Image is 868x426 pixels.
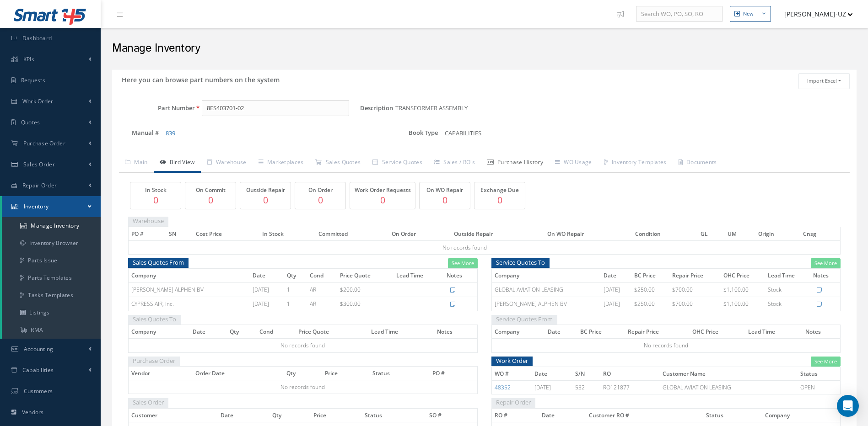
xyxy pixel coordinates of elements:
td: [DATE] [250,282,284,297]
a: Main [119,154,154,173]
th: Date [218,408,270,422]
div: New [743,10,754,18]
td: $1,100.00 [721,282,765,297]
button: Import Excel [798,73,850,89]
p: 0 [477,193,523,207]
span: TRANSFORMER ASSEMBLY [395,100,471,117]
th: Outside Repair [451,227,544,240]
th: Company [491,269,601,282]
th: UM [725,227,755,240]
span: Service Quotes To [491,257,550,268]
th: WO # [491,367,532,381]
td: 1 [284,282,307,297]
td: No records found [129,380,478,394]
span: Sales Order [23,160,55,168]
td: $700.00 [669,297,721,311]
span: Repair Order [491,397,535,408]
p: 0 [297,193,343,207]
th: SN [166,227,193,240]
td: No records found [129,339,478,352]
span: Inventory [24,202,49,210]
button: [PERSON_NAME]-UZ [776,5,853,23]
th: Condition [632,227,698,240]
span: Sales Quotes From [128,257,189,268]
span: Sales Quotes To [128,314,181,325]
a: See More [448,258,478,269]
th: PO # [430,367,477,380]
a: See More [811,258,841,269]
td: $200.00 [337,282,394,297]
th: Repair Price [669,269,721,282]
th: Company [129,269,250,282]
th: Price Quote [337,269,394,282]
h5: On Commit [188,187,233,193]
th: GL [698,227,725,240]
span: Capabilities [22,366,54,374]
span: Repair Order [22,181,57,189]
span: Service Quotes From [491,314,557,325]
a: Bird View [154,154,201,173]
a: WO Usage [549,154,598,173]
td: 1 [284,297,307,311]
td: [DATE] [601,297,631,311]
th: Origin [755,227,801,240]
th: Status [370,367,430,380]
a: Listings [2,304,101,321]
th: Company [491,325,545,339]
th: Notes [810,269,840,282]
span: Sales Order [128,397,168,408]
td: [PERSON_NAME] ALPHEN BV [129,282,250,297]
h5: In Stock [133,187,178,193]
td: GLOBAL AVIATION LEASING [491,282,601,297]
span: Purchase Order [128,355,180,367]
label: Description [360,105,393,112]
label: Book Type [391,127,438,138]
h5: Exchange Due [477,187,523,193]
td: $250.00 [631,282,669,297]
th: Order Date [193,367,284,380]
h5: Outside Repair [243,187,288,193]
span: CAPABILITIES [445,129,481,137]
th: On WO Repair [545,227,633,240]
th: Cond [257,325,296,339]
a: Warehouse [201,154,253,173]
th: Company [129,325,190,339]
label: Part Number [112,105,195,112]
th: Status [362,408,426,422]
td: CYPRESS AIR, Inc. [129,297,250,311]
td: [DATE] [250,297,284,311]
th: BC Price [631,269,669,282]
th: Date [190,325,227,339]
span: Accounting [24,345,54,353]
p: 0 [422,193,468,207]
th: Date [545,325,577,339]
a: Sales Quotes [309,154,367,173]
td: 532 [572,381,600,394]
a: Manage Inventory [2,217,101,234]
th: Date [250,269,284,282]
th: SO # [426,408,477,422]
a: Parts Issue [2,252,101,269]
td: [DATE] [532,381,572,394]
a: Parts Templates [2,269,101,287]
th: Date [532,367,572,381]
th: Cond [307,269,337,282]
td: $300.00 [337,297,394,311]
td: GLOBAL AVIATION LEASING [660,381,798,394]
td: $700.00 [669,282,721,297]
th: Qty [284,367,322,380]
th: RO # [491,408,539,422]
a: 48352 [495,383,511,391]
th: Qty [270,408,311,422]
th: Company [762,408,841,422]
a: Service Quotes [367,154,428,173]
td: $250.00 [631,297,669,311]
th: Vendor [129,367,193,380]
p: 0 [188,193,233,207]
th: Date [601,269,631,282]
span: Dashboard [22,34,52,42]
th: Notes [434,325,477,339]
span: Vendors [22,408,44,416]
th: Lead Time [368,325,434,339]
h5: Here you can browse part numbers on the system [119,73,280,84]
